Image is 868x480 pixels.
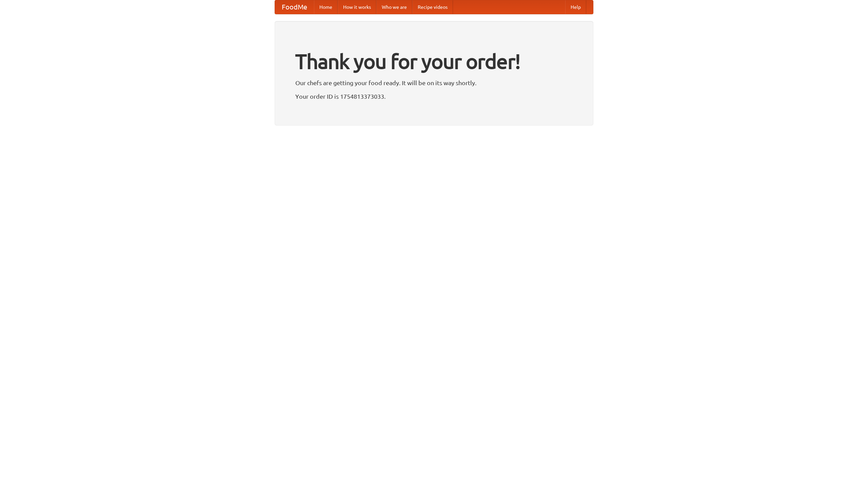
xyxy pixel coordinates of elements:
a: FoodMe [275,0,314,14]
p: Your order ID is 1754813373033. [295,91,573,101]
a: Help [565,0,586,14]
a: How it works [338,0,376,14]
h1: Thank you for your order! [295,45,573,78]
a: Home [314,0,338,14]
a: Who we are [376,0,412,14]
p: Our chefs are getting your food ready. It will be on its way shortly. [295,78,573,88]
a: Recipe videos [412,0,453,14]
